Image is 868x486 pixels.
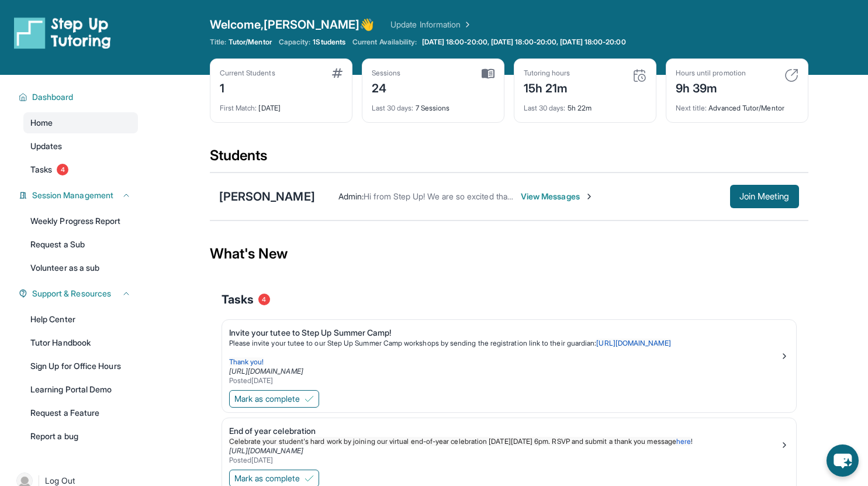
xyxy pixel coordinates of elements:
[596,339,670,347] a: [URL][DOMAIN_NAME]
[210,146,808,172] div: Students
[390,19,472,30] a: Update Information
[229,425,780,437] div: End of year celebration
[229,456,780,465] div: Posted [DATE]
[524,96,646,113] div: 5h 22m
[220,96,343,113] div: [DATE]
[524,104,566,112] span: Last 30 days :
[632,68,646,82] img: card
[258,294,270,305] span: 4
[30,140,63,152] span: Updates
[676,437,691,446] a: here
[23,112,138,133] a: Home
[210,37,226,47] span: Title:
[338,191,364,201] span: Admin :
[23,257,138,278] a: Volunteer as a sub
[14,16,111,49] img: logo
[482,68,494,79] img: card
[23,402,138,423] a: Request a Feature
[222,418,796,467] a: End of year celebrationCelebrate your student's hard work by joining our virtual end-of-year cele...
[23,136,138,157] a: Updates
[784,68,798,82] img: card
[372,96,494,113] div: 7 Sessions
[23,379,138,400] a: Learning Portal Demo
[32,189,113,201] span: Session Management
[23,426,138,447] a: Report a bug
[229,327,780,339] div: Invite your tutee to Step Up Summer Camp!
[220,68,275,78] div: Current Students
[229,376,780,385] div: Posted [DATE]
[229,390,319,408] button: Mark as complete
[279,37,311,47] span: Capacity:
[372,104,414,112] span: Last 30 days :
[229,367,303,375] a: [URL][DOMAIN_NAME]
[234,393,300,405] span: Mark as complete
[585,192,594,201] img: Chevron-Right
[229,437,780,446] p: !
[32,288,111,299] span: Support & Resources
[305,394,314,404] img: Mark as complete
[23,332,138,353] a: Tutor Handbook
[23,234,138,255] a: Request a Sub
[222,291,254,308] span: Tasks
[372,68,401,78] div: Sessions
[23,159,138,180] a: Tasks4
[219,188,315,205] div: [PERSON_NAME]
[210,228,808,280] div: What's New
[676,104,707,112] span: Next title :
[332,68,343,78] img: card
[739,193,790,200] span: Join Meeting
[676,68,746,78] div: Hours until promotion
[27,189,131,201] button: Session Management
[234,473,300,484] span: Mark as complete
[420,37,628,47] a: [DATE] 18:00-20:00, [DATE] 18:00-20:00, [DATE] 18:00-20:00
[23,211,138,232] a: Weekly Progress Report
[222,320,796,388] a: Invite your tutee to Step Up Summer Camp!Please invite your tutee to our Step Up Summer Camp work...
[23,309,138,330] a: Help Center
[524,68,570,78] div: Tutoring hours
[461,19,472,30] img: Chevron Right
[305,474,314,483] img: Mark as complete
[27,288,131,299] button: Support & Resources
[524,78,570,96] div: 15h 21m
[30,117,53,129] span: Home
[220,104,257,112] span: First Match :
[352,37,417,47] span: Current Availability:
[229,37,272,47] span: Tutor/Mentor
[229,357,264,366] span: Thank you!
[32,91,74,103] span: Dashboard
[27,91,131,103] button: Dashboard
[826,444,859,477] button: chat-button
[676,78,746,96] div: 9h 39m
[229,339,780,348] p: Please invite your tutee to our Step Up Summer Camp workshops by sending the registration link to...
[422,37,626,47] span: [DATE] 18:00-20:00, [DATE] 18:00-20:00, [DATE] 18:00-20:00
[23,356,138,377] a: Sign Up for Office Hours
[210,16,375,33] span: Welcome, [PERSON_NAME] 👋
[313,37,345,47] span: 1 Students
[372,78,401,96] div: 24
[229,446,303,455] a: [URL][DOMAIN_NAME]
[57,164,68,175] span: 4
[521,191,594,202] span: View Messages
[229,437,676,446] span: Celebrate your student's hard work by joining our virtual end-of-year celebration [DATE][DATE] 6p...
[30,164,52,175] span: Tasks
[676,96,798,113] div: Advanced Tutor/Mentor
[730,185,799,208] button: Join Meeting
[220,78,275,96] div: 1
